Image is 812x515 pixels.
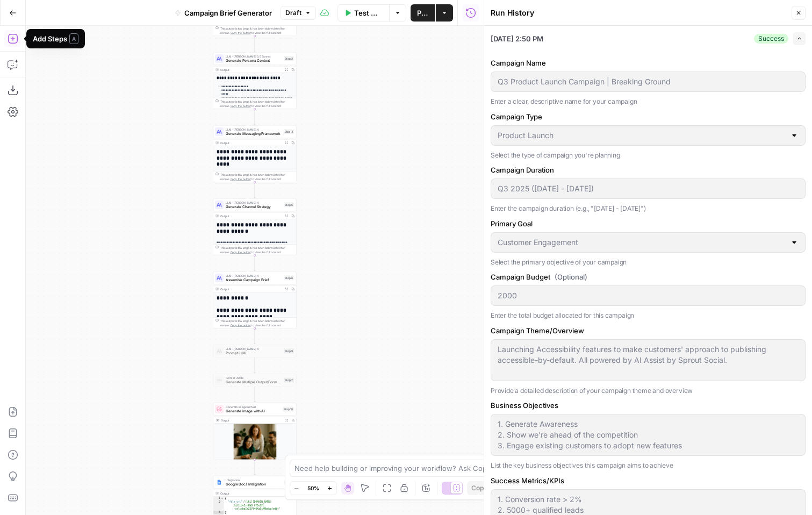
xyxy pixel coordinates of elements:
div: 2 [213,500,224,511]
span: Copy the output [231,251,251,254]
g: Edge from step_7 to step_10 [254,387,256,402]
span: LLM · [PERSON_NAME] 4 [226,347,282,351]
span: Integration [226,478,282,482]
span: Prompt LLM [226,351,282,356]
div: 3 [213,511,224,514]
div: Step 4 [284,130,294,134]
span: Publish [417,8,429,18]
input: 50000 [498,290,799,301]
button: Test Workflow [337,4,389,22]
span: Generate Messaging Framework [226,131,282,137]
p: List the key business objectives this campaign aims to achieve [491,460,806,471]
textarea: Launching Accessibility features to make customers' approach to publishing accessible-by-default.... [498,344,799,366]
input: Customer Engagement [498,237,786,248]
span: LLM · [PERSON_NAME] 4 [226,274,282,278]
div: Add Steps [33,33,78,44]
div: 1 [213,497,224,500]
div: Step 3 [284,56,294,61]
span: Generate Persona Context [226,58,282,63]
span: Google Docs Integration [226,482,282,487]
div: Step 7 [284,378,294,383]
div: Step 9 [284,349,294,354]
span: Copy the output [231,104,251,108]
label: Campaign Duration [491,164,806,175]
p: Select the type of campaign you're planning [491,150,806,161]
span: Draft [285,8,301,18]
div: Output [220,141,282,145]
label: Campaign Theme/Overview [491,325,806,336]
p: Enter the campaign duration (e.g., "[DATE] - [DATE]") [491,203,806,214]
p: Select the primary objective of your campaign [491,257,806,268]
span: Assemble Campaign Brief [226,277,282,283]
img: Instagram%20post%20-%201%201.png [217,480,222,485]
span: Campaign Brief Generator [184,8,272,18]
img: image.png [213,424,296,466]
button: Copy [467,481,492,495]
p: Provide a detailed description of your campaign theme and overview [491,385,806,396]
div: This output is too large & has been abbreviated for review. to view the full content. [220,26,294,35]
div: Output [220,287,282,291]
div: Step 8 [284,480,294,485]
div: Step 10 [283,407,294,412]
input: Q3 Product Launch Campaign [498,76,799,87]
span: Copy the output [231,31,251,34]
p: Enter the total budget allocated for this campaign [491,310,806,321]
p: Enter a clear, descriptive name for your campaign [491,96,806,107]
g: Edge from step_5 to step_6 [254,255,256,271]
button: Draft [281,6,316,20]
input: Q3 2025 (Jul 1 - Sep 30) [498,183,799,194]
div: Output [220,214,282,218]
div: Output [220,418,282,423]
g: Edge from step_2 to step_3 [254,36,256,52]
g: Edge from step_10 to step_8 [254,460,256,475]
span: Toggle code folding, rows 1 through 3 [221,497,224,500]
g: Edge from step_6 to step_9 [254,328,256,344]
div: LLM · [PERSON_NAME] 4Prompt LLMStep 9 [213,345,297,357]
button: Publish [411,4,435,22]
span: LLM · [PERSON_NAME] 4 [226,127,282,132]
span: [DATE] 2:50 PM [491,33,543,44]
div: Output [220,68,282,72]
span: A [69,33,78,44]
input: Product Launch [498,130,786,141]
span: Generate Image with AI [226,409,281,414]
g: Edge from step_4 to step_5 [254,182,256,198]
label: Campaign Budget [491,271,806,282]
div: This output is too large & has been abbreviated for review. to view the full content. [220,319,294,327]
span: Copy the output [231,324,251,327]
div: This output is too large & has been abbreviated for review. to view the full content. [220,99,294,108]
label: Success Metrics/KPIs [491,475,806,486]
div: Format JSONGenerate Multiple Output FormatsStep 7 [213,374,297,387]
g: Edge from step_9 to step_7 [254,357,256,373]
label: Primary Goal [491,218,806,229]
span: Generate Image with AI [226,405,281,409]
span: Copy the output [231,177,251,181]
span: LLM · [PERSON_NAME] 4 [226,201,282,205]
div: Step 6 [284,276,294,281]
textarea: 1. Generate Awareness 2. Show we're ahead of the competition 3. Engage existing customers to adop... [498,419,799,451]
label: Business Objectives [491,400,806,411]
span: LLM · [PERSON_NAME] 3.5 Sonnet [226,54,282,59]
label: Campaign Type [491,111,806,122]
div: Generate Image with AIGenerate Image with AIStep 10Output [213,403,297,460]
span: Format JSON [226,376,282,380]
div: Success [754,34,788,44]
span: Generate Multiple Output Formats [226,380,282,385]
label: Campaign Name [491,58,806,68]
span: 50% [307,484,319,492]
span: Copy [471,483,487,493]
div: This output is too large & has been abbreviated for review. to view the full content. [220,173,294,181]
div: Output [220,491,282,496]
button: Campaign Brief Generator [168,4,278,22]
div: This output is too large & has been abbreviated for review. to view the full content. [220,246,294,254]
g: Edge from step_3 to step_4 [254,109,256,125]
div: Step 5 [284,203,294,208]
span: Test Workflow [354,8,383,18]
span: Generate Channel Strategy [226,204,282,210]
span: (Optional) [555,271,587,282]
